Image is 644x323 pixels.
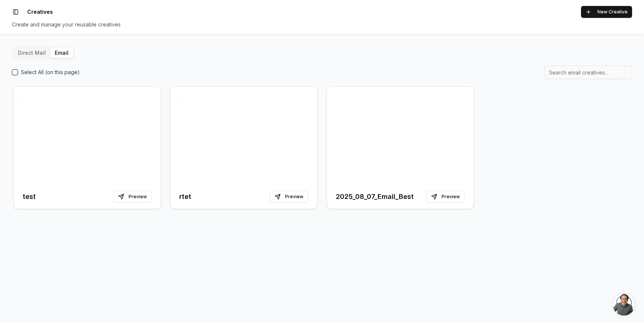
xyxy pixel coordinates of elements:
button: Direct Mail [13,48,50,58]
label: Select All (on this page) [21,69,80,76]
h3: 2025_08_07_Email_Best [336,191,414,202]
input: Search email creatives... [544,66,632,79]
nav: breadcrumb [27,8,53,16]
a: Open chat [613,293,635,316]
div: Create and manage your reusable creatives [12,21,632,28]
button: New Creative [581,6,632,18]
button: Preview [270,191,308,203]
button: Preview [113,191,152,203]
h3: rtet [179,191,191,202]
button: Email [50,48,73,58]
button: Preview [426,191,465,203]
span: Creatives [27,8,53,16]
h3: test [23,191,36,202]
